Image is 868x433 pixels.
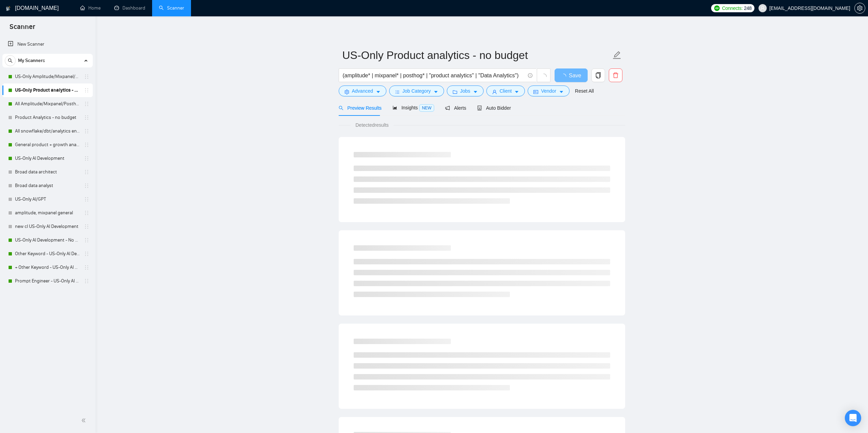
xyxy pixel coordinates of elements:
[591,68,605,82] button: copy
[492,89,497,94] span: user
[541,87,556,95] span: Vendor
[389,86,444,96] button: barsJob Categorycaret-down
[344,89,349,94] span: setting
[500,87,512,95] span: Client
[447,86,484,96] button: folderJobscaret-down
[339,105,382,111] span: Preview Results
[722,4,742,12] span: Connects:
[845,410,861,426] div: Open Intercom Messenger
[15,83,80,97] a: US-Only Product analytics - no budget
[15,124,80,138] a: All snowflake/dbt/analytics engineer
[84,265,89,270] span: holder
[609,68,622,82] button: delete
[84,237,89,243] span: holder
[81,417,88,424] span: double-left
[15,97,80,111] a: All Amplitude/Mixpanel/Posthog Product Analytics
[8,37,87,51] a: New Scanner
[714,5,720,11] img: upwork-logo.png
[84,251,89,257] span: holder
[114,5,145,11] a: dashboardDashboard
[15,247,80,261] a: Other Keyword - US-Only AI Development
[15,152,80,165] a: US-Only AI Development
[533,89,538,94] span: idcard
[393,105,397,110] span: area-chart
[609,72,622,78] span: delete
[15,192,80,206] a: US-Only AI/GPT
[84,115,89,120] span: holder
[445,106,450,110] span: notification
[159,5,184,11] a: searchScanner
[15,179,80,192] a: Broad data analyst
[84,156,89,161] span: holder
[15,261,80,274] a: + Other Keyword - US-Only AI Development
[2,37,93,51] li: New Scanner
[5,55,16,66] button: search
[528,86,569,96] button: idcardVendorcaret-down
[15,274,80,288] a: Prompt Engineer - US-Only AI Development
[15,165,80,179] a: Broad data architect
[528,73,532,78] span: info-circle
[419,104,434,112] span: NEW
[84,169,89,175] span: holder
[6,3,11,14] img: logo
[15,111,80,124] a: Product Analytics - no budget
[4,22,41,36] span: Scanner
[473,89,478,94] span: caret-down
[84,128,89,134] span: holder
[486,86,525,96] button: userClientcaret-down
[84,278,89,284] span: holder
[2,54,93,288] li: My Scanners
[339,86,386,96] button: settingAdvancedcaret-down
[5,58,15,63] span: search
[433,89,438,94] span: caret-down
[84,101,89,107] span: holder
[460,87,470,95] span: Jobs
[395,89,400,94] span: bars
[343,71,525,80] input: Search Freelance Jobs...
[561,74,569,79] span: loading
[744,4,751,12] span: 248
[84,197,89,202] span: holder
[477,105,511,111] span: Auto Bidder
[84,183,89,188] span: holder
[15,70,80,83] a: US-Only Amplitude/Mixpanel/Posthog Product Analytics
[760,6,765,11] span: user
[592,72,605,78] span: copy
[541,74,547,80] span: loading
[342,47,611,64] input: Scanner name...
[402,87,431,95] span: Job Category
[477,106,482,110] span: robot
[854,3,865,14] button: setting
[569,71,581,80] span: Save
[84,210,89,216] span: holder
[445,105,466,111] span: Alerts
[80,5,101,11] a: homeHome
[352,87,373,95] span: Advanced
[339,106,343,110] span: search
[855,5,865,11] span: setting
[84,74,89,79] span: holder
[854,5,865,11] a: setting
[84,142,89,148] span: holder
[393,105,434,110] span: Insights
[15,220,80,233] a: new cl US-Only AI Development
[15,233,80,247] a: US-Only AI Development - No budget
[376,89,381,94] span: caret-down
[15,138,80,152] a: General product + growth analytics
[514,89,519,94] span: caret-down
[613,51,621,60] span: edit
[555,68,588,82] button: Save
[575,87,594,95] a: Reset All
[84,88,89,93] span: holder
[453,89,457,94] span: folder
[18,54,45,67] span: My Scanners
[84,224,89,229] span: holder
[15,206,80,220] a: amplitude, mixpanel general
[351,121,393,129] span: Detected results
[559,89,564,94] span: caret-down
